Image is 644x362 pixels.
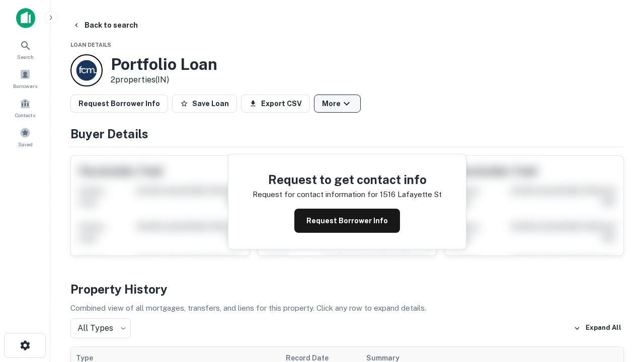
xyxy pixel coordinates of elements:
button: Back to search [68,16,142,34]
div: All Types [70,318,131,338]
button: More [314,95,361,113]
a: Borrowers [3,65,47,92]
h3: Portfolio Loan [111,55,217,74]
a: Search [3,36,47,63]
p: Request for contact information for [253,189,378,201]
span: Search [17,53,34,61]
span: Saved [18,140,33,148]
button: Request Borrower Info [294,209,400,233]
h4: Buyer Details [70,125,624,143]
button: Save Loan [172,95,237,113]
button: Request Borrower Info [70,95,168,113]
span: Loan Details [70,42,111,48]
a: Saved [3,123,47,150]
button: Expand All [571,321,624,336]
a: Contacts [3,94,47,121]
iframe: Chat Widget [594,282,644,330]
p: Combined view of all mortgages, transfers, and liens for this property. Click any row to expand d... [70,302,624,314]
h4: Property History [70,280,624,298]
button: Export CSV [241,95,310,113]
span: Contacts [15,111,35,119]
p: 1516 lafayette st [380,189,442,201]
p: 2 properties (IN) [111,74,217,86]
h4: Request to get contact info [253,170,442,189]
span: Borrowers [13,82,37,90]
img: capitalize-icon.png [16,8,35,28]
